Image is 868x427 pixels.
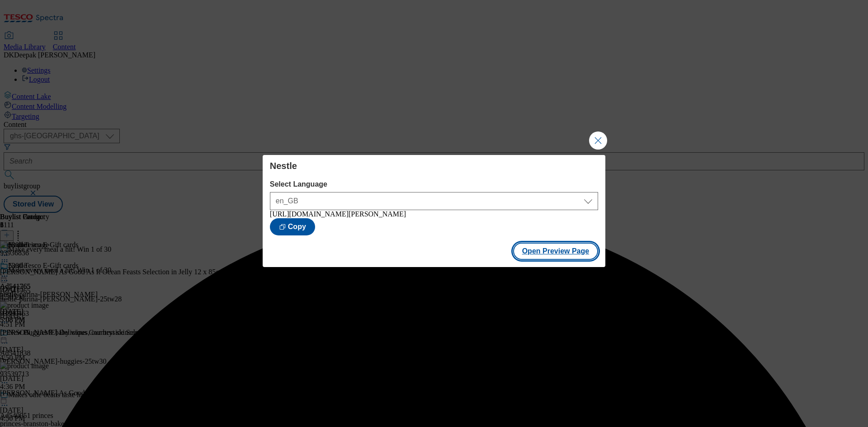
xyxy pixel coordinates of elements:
[589,131,607,150] button: Close Modal
[263,155,605,267] div: Modal
[270,218,315,235] button: Copy
[513,243,599,260] button: Open Preview Page
[270,210,598,218] div: [URL][DOMAIN_NAME][PERSON_NAME]
[270,180,598,188] label: Select Language
[270,160,598,171] h4: Nestle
